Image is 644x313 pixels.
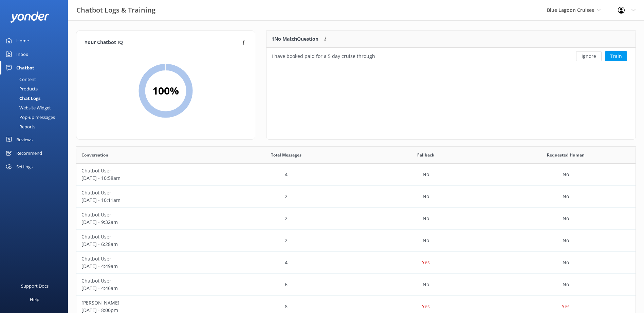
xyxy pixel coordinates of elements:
p: Chatbot User [81,277,211,285]
div: Reviews [16,133,33,146]
div: Products [4,84,38,93]
p: 6 [285,281,288,288]
p: [DATE] - 4:46am [81,285,211,292]
div: Help [30,293,39,306]
p: [DATE] - 10:58am [81,174,211,182]
div: row [76,274,636,296]
div: grid [266,48,636,65]
p: 8 [285,303,288,310]
p: No [563,171,569,178]
p: Chatbot User [81,189,211,196]
div: row [76,252,636,274]
p: 4 [285,171,288,178]
div: Content [4,75,36,84]
div: row [76,186,636,208]
div: Inbox [16,47,28,61]
div: Recommend [16,146,42,160]
p: No [563,193,569,200]
h3: Chatbot Logs & Training [76,5,155,16]
div: Reports [4,122,35,131]
h2: 100 % [152,83,179,99]
a: Content [4,75,68,84]
p: [PERSON_NAME] [81,299,211,307]
p: 1 No Match Question [272,35,318,43]
div: row [266,48,636,65]
p: Chatbot User [81,255,211,263]
div: row [76,164,636,186]
div: Website Widget [4,103,51,112]
p: Chatbot User [81,233,211,241]
p: [DATE] - 4:49am [81,263,211,270]
p: Chatbot User [81,211,211,218]
p: No [423,281,429,288]
div: Chatbot [16,61,34,75]
p: [DATE] - 6:28am [81,241,211,248]
a: Reports [4,122,68,131]
p: No [423,215,429,222]
span: Blue Lagoon Cruises [547,7,594,13]
p: 4 [285,259,288,266]
p: 2 [285,237,288,244]
div: row [76,208,636,230]
div: row [76,230,636,252]
div: I have booked paid for a 5 day cruise through [272,53,375,60]
span: Conversation [81,152,108,158]
p: Chatbot User [81,167,211,174]
a: Products [4,84,68,93]
div: Chat Logs [4,93,40,103]
span: Fallback [417,152,434,158]
p: 2 [285,193,288,200]
button: Ignore [576,51,602,61]
a: Pop-up messages [4,112,68,122]
h4: Your Chatbot IQ [85,39,240,46]
span: Requested Human [547,152,585,158]
span: Total Messages [271,152,301,158]
p: [DATE] - 10:11am [81,196,211,204]
div: Home [16,34,29,47]
div: Pop-up messages [4,112,55,122]
p: No [563,237,569,244]
p: Yes [422,259,430,266]
div: Support Docs [21,279,49,293]
img: yonder-white-logo.png [10,12,49,23]
p: [DATE] - 9:32am [81,218,211,226]
p: Yes [562,303,570,310]
p: No [423,237,429,244]
p: 2 [285,215,288,222]
p: No [563,259,569,266]
a: Website Widget [4,103,68,112]
p: Yes [422,303,430,310]
button: Train [605,51,627,61]
p: No [423,193,429,200]
p: No [563,281,569,288]
p: No [423,171,429,178]
p: No [563,215,569,222]
a: Chat Logs [4,93,68,103]
div: Settings [16,160,33,173]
